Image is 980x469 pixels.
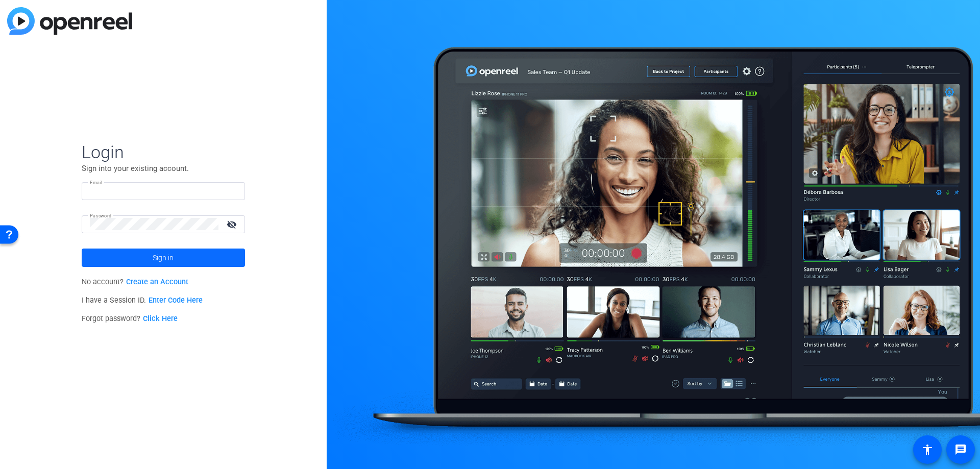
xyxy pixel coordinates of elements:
input: Enter Email Address [90,185,237,197]
p: Sign into your existing account. [82,163,245,174]
a: Enter Code Here [149,296,203,305]
a: Click Here [143,314,178,323]
mat-icon: message [954,443,967,456]
mat-icon: visibility_off [220,217,245,232]
span: I have a Session ID. [82,296,203,305]
img: blue-gradient.svg [7,7,132,35]
a: Create an Account [126,278,188,286]
span: Forgot password? [82,314,178,323]
button: Sign in [82,249,245,267]
span: No account? [82,278,188,286]
mat-label: Password [90,213,112,218]
mat-icon: accessibility [921,443,934,456]
mat-label: Email [90,180,103,185]
span: Login [82,141,245,163]
span: Sign in [153,245,174,270]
